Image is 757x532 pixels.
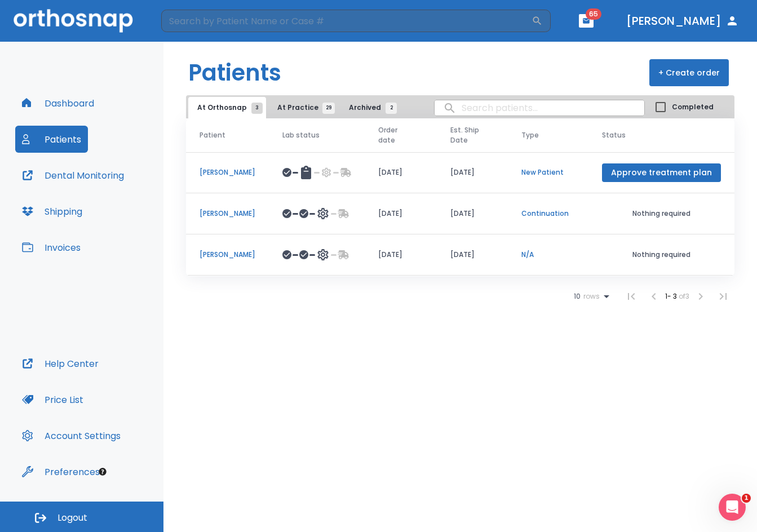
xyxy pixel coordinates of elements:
span: 2 [386,103,397,114]
div: Tooltip anchor [98,467,108,477]
td: [DATE] [365,193,437,234]
td: [DATE] [365,234,437,276]
input: search [435,97,644,119]
p: Nothing required [602,209,721,219]
span: Completed [672,102,714,112]
td: [DATE] [437,234,508,276]
button: Shipping [15,198,89,225]
button: Dashboard [15,90,101,117]
span: Lab status [282,130,320,140]
td: [DATE] [365,152,437,193]
button: Patients [15,126,88,153]
div: tabs [188,97,402,118]
h1: Patients [188,56,281,90]
button: Dental Monitoring [15,162,131,189]
p: N/A [521,250,575,260]
input: Search by Patient Name or Case # [161,10,532,32]
p: [PERSON_NAME] [200,209,255,219]
span: At Practice [277,103,329,113]
span: Order date [378,125,415,145]
span: 3 [251,103,263,114]
button: Preferences [15,458,107,485]
span: 65 [586,8,601,20]
iframe: Intercom live chat [719,494,746,521]
span: 1 - 3 [665,291,679,301]
span: Est. Ship Date [450,125,487,145]
span: Patient [200,130,225,140]
p: New Patient [521,167,575,178]
p: [PERSON_NAME] [200,167,255,178]
img: Orthosnap [14,9,133,32]
button: [PERSON_NAME] [622,11,743,31]
span: rows [581,292,600,300]
button: Approve treatment plan [602,163,721,182]
span: Status [602,130,626,140]
span: Type [521,130,539,140]
td: [DATE] [437,152,508,193]
p: [PERSON_NAME] [200,250,255,260]
button: Account Settings [15,422,127,449]
p: Continuation [521,209,575,219]
span: Logout [57,512,87,524]
span: Archived [349,103,391,113]
span: At Orthosnap [197,103,257,113]
td: [DATE] [437,193,508,234]
span: 29 [322,103,335,114]
span: 1 [742,494,751,503]
button: Price List [15,386,90,413]
p: Nothing required [602,250,721,260]
button: Help Center [15,350,105,377]
button: + Create order [649,59,729,86]
button: Invoices [15,234,87,261]
span: of 3 [679,291,689,301]
span: 10 [574,292,581,300]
